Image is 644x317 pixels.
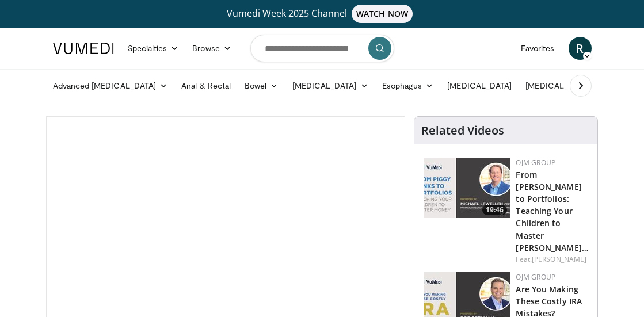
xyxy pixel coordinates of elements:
[352,5,413,23] span: WATCH NOW
[516,272,555,282] a: OJM Group
[519,74,608,97] a: [MEDICAL_DATA]
[514,37,562,60] a: Favorites
[532,254,586,264] a: [PERSON_NAME]
[238,74,285,97] a: Bowel
[375,74,441,97] a: Esophagus
[516,254,588,265] div: Feat.
[46,74,175,97] a: Advanced [MEDICAL_DATA]
[569,37,592,60] a: R
[440,74,519,97] a: [MEDICAL_DATA]
[174,74,238,97] a: Anal & Rectal
[482,205,507,215] span: 19:46
[121,37,186,60] a: Specialties
[516,158,555,167] a: OJM Group
[424,158,510,218] img: 282c92bf-9480-4465-9a17-aeac8df0c943.150x105_q85_crop-smart_upscale.jpg
[53,43,114,54] img: VuMedi Logo
[46,5,599,23] a: Vumedi Week 2025 ChannelWATCH NOW
[424,158,510,218] a: 19:46
[285,74,375,97] a: [MEDICAL_DATA]
[421,124,504,138] h4: Related Videos
[250,35,394,62] input: Search topics, interventions
[516,169,588,253] a: From [PERSON_NAME] to Portfolios: Teaching Your Children to Master [PERSON_NAME]…
[185,37,238,60] a: Browse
